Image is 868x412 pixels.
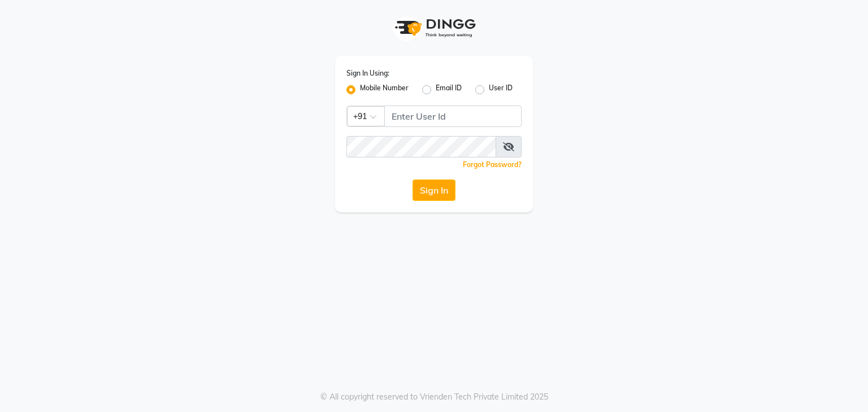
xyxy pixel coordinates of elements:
[489,83,513,97] label: User ID
[463,160,522,169] a: Forgot Password?
[360,83,409,97] label: Mobile Number
[346,136,496,157] input: Username
[389,11,479,45] img: logo1.svg
[346,68,389,78] label: Sign In Using:
[384,106,522,127] input: Username
[436,83,462,97] label: Email ID
[413,179,455,201] button: Sign In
